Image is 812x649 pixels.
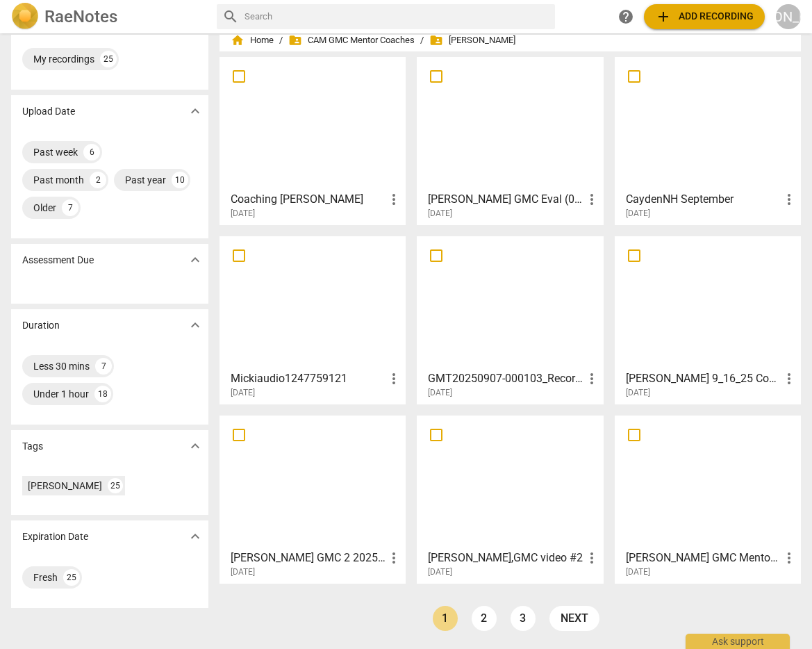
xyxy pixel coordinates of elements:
[187,103,204,120] span: expand_more
[386,191,402,208] span: more_vert
[429,33,515,47] span: [PERSON_NAME]
[686,634,790,649] div: Ask support
[245,6,549,28] input: Search
[11,3,206,31] a: LogoRaeNotes
[626,370,781,387] h3: Jill L. 9_16_25 Coaching session
[231,370,386,387] h3: Mickiaudio1247759121
[185,436,206,457] button: Show more
[28,479,102,493] div: [PERSON_NAME]
[185,315,206,336] button: Show more
[185,526,206,547] button: Show more
[655,8,672,25] span: add
[620,420,796,577] a: [PERSON_NAME] GMC Mentor Coaching March 2025Facilitators - [DATE] at 10-05 AM[DATE]
[108,478,123,493] div: 25
[187,528,204,545] span: expand_more
[222,8,239,25] span: search
[62,199,78,216] div: 7
[386,550,402,566] span: more_vert
[472,606,497,631] a: Page 2
[187,438,204,454] span: expand_more
[224,62,401,219] a: Coaching [PERSON_NAME][DATE]
[422,420,598,577] a: [PERSON_NAME],GMC video #2[DATE]
[386,370,402,387] span: more_vert
[433,606,458,631] a: Page 1 is your current page
[187,252,204,268] span: expand_more
[420,35,424,46] span: /
[33,201,56,215] div: Older
[83,144,100,161] div: 6
[655,8,754,25] span: Add recording
[613,4,638,29] a: Help
[44,7,117,26] h2: RaeNotes
[583,370,600,387] span: more_vert
[288,33,302,47] span: folder_shared
[231,191,386,208] h3: Coaching Tsige
[626,387,650,399] span: [DATE]
[231,33,245,47] span: home
[22,439,43,454] p: Tags
[422,241,598,398] a: GMT20250907-000103_Recording_640x360[DATE]
[90,172,106,188] div: 2
[63,569,80,586] div: 25
[33,52,94,66] div: My recordings
[618,8,634,25] span: help
[781,550,797,566] span: more_vert
[620,241,796,398] a: [PERSON_NAME] 9_16_25 Coaching session[DATE]
[22,529,88,544] p: Expiration Date
[583,550,600,566] span: more_vert
[224,241,401,398] a: Mickiaudio1247759121[DATE]
[185,101,206,122] button: Show more
[428,208,452,220] span: [DATE]
[33,387,89,401] div: Under 1 hour
[428,370,583,387] h3: GMT20250907-000103_Recording_640x360
[187,317,204,334] span: expand_more
[224,420,401,577] a: [PERSON_NAME] GMC 2 20250909[DATE]
[22,253,94,268] p: Assessment Due
[288,33,415,47] span: CAM GMC Mentor Coaches
[620,62,796,219] a: CaydenNH September[DATE]
[22,104,75,119] p: Upload Date
[33,145,78,159] div: Past week
[95,358,112,375] div: 7
[776,4,801,29] button: [PERSON_NAME]
[429,33,443,47] span: folder_shared
[781,370,797,387] span: more_vert
[583,191,600,208] span: more_vert
[626,191,781,208] h3: CaydenNH September
[231,550,386,566] h3: Spadoni GMC 2 20250909
[549,606,599,631] a: next
[644,4,765,29] button: Upload
[428,566,452,578] span: [DATE]
[626,550,781,566] h3: Andrew D. GMC Mentor Coaching March 2025Facilitators - Monday at 10-05 AM
[172,172,188,188] div: 10
[11,3,39,31] img: Logo
[626,208,650,220] span: [DATE]
[231,33,274,47] span: Home
[33,359,90,373] div: Less 30 mins
[94,386,111,402] div: 18
[781,191,797,208] span: more_vert
[422,62,598,219] a: [PERSON_NAME] GMC Eval (092025)_audio1865471186[DATE]
[626,566,650,578] span: [DATE]
[33,570,58,584] div: Fresh
[428,191,583,208] h3: Janke GMC Eval (092025)_audio1865471186
[231,387,255,399] span: [DATE]
[428,550,583,566] h3: Ruthanne Chadd,GMC video #2
[33,173,84,187] div: Past month
[125,173,166,187] div: Past year
[511,606,536,631] a: Page 3
[100,51,117,67] div: 25
[279,35,283,46] span: /
[231,208,255,220] span: [DATE]
[231,566,255,578] span: [DATE]
[428,387,452,399] span: [DATE]
[22,318,60,333] p: Duration
[185,249,206,270] button: Show more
